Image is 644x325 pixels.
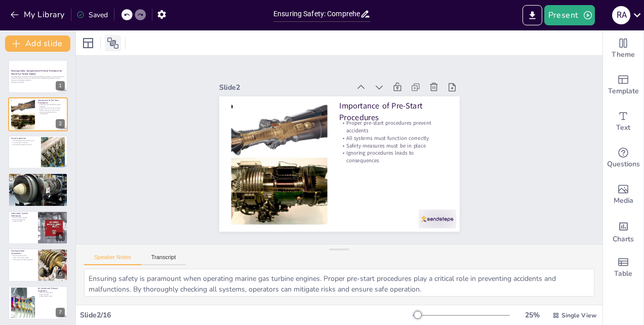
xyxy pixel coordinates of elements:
div: 6 [56,270,65,279]
div: Get real-time input from your audience [603,140,643,176]
div: 3 [56,157,65,166]
p: Safety measures must be in place [240,150,342,201]
p: Check pump and valve operations [11,259,35,261]
p: Proper pre-start procedures prevent accidents [247,164,351,222]
div: 2 [56,119,65,128]
p: Fuel quality is critical [11,177,65,179]
span: Media [614,195,633,206]
input: Insert title [273,7,360,21]
span: Charts [613,234,634,245]
p: Ignoring procedures leads to consequences [234,136,339,194]
button: Present [544,5,595,25]
div: Add charts and graphs [603,213,643,249]
p: Lubrication System Verification [11,212,35,218]
div: 7 [8,286,68,319]
div: Slide 2 / 16 [80,310,413,320]
p: Check for obstructions [38,292,65,294]
p: All systems must function correctly [38,107,65,109]
p: Maintain coolant levels [11,255,35,257]
div: Add images, graphics, shapes or video [603,176,643,213]
span: Questions [607,159,640,170]
p: Ensure oil cleanliness [11,219,35,221]
div: 2 [8,97,68,131]
div: Layout [80,35,96,51]
p: Clean air filters [38,294,65,296]
p: Ignoring procedures leads to consequences [38,111,65,114]
p: Inspect exhaust ducts [38,296,65,298]
button: R A [612,5,630,25]
p: Look for signs of damage [11,141,38,143]
strong: Ensuring Safety: Comprehensive Pre-Start Procedures for Marine Gas Turbine Engines [11,69,62,75]
p: Thorough inspections prevent issues [11,140,38,142]
button: Transcript [141,254,186,265]
span: Theme [612,49,635,60]
button: Speaker Notes [84,254,141,265]
p: All systems must function correctly [244,157,345,208]
span: Table [614,268,632,279]
div: 7 [56,308,65,317]
p: Importance of Pre-Start Procedures [251,174,359,239]
button: Export to PowerPoint [522,5,542,25]
div: 5 [56,232,65,241]
p: Visual Inspection [11,137,38,140]
div: 4 [56,195,65,204]
div: Add a table [603,249,643,286]
button: My Library [8,7,69,23]
p: Proper pre-start procedures prevent accidents [38,103,65,107]
p: Ensure access panels are secure [11,143,38,146]
p: Proper valve positioning [11,180,65,183]
p: This presentation covers the critical pre-start procedures necessary to ensure the safe and succe... [11,76,65,81]
textarea: Ensuring safety is paramount when operating marine gas turbine engines. Proper pre-start procedur... [84,269,594,297]
span: Position [107,37,119,49]
div: 1 [8,60,68,93]
span: Template [608,86,639,97]
div: 1 [56,81,65,90]
div: 6 [8,248,68,282]
div: Change the overall theme [603,30,643,67]
div: 25 % [520,310,544,320]
div: 5 [8,211,68,244]
p: Check for leaks [11,178,65,180]
p: Fuel System Checks [11,174,65,177]
p: Importance of Pre-Start Procedures [38,98,65,104]
div: Add text boxes [603,103,643,140]
p: Check oil levels regularly [11,216,35,219]
div: Add ready made slides [603,67,643,103]
p: Inspect for leaks [11,220,35,222]
div: Saved [76,10,108,20]
p: Air Intake and Exhaust Inspection [38,287,65,293]
span: Single View [561,311,596,319]
div: Slide 2 [353,154,476,215]
div: 4 [8,173,68,206]
div: R A [612,6,630,24]
p: Verify cooling water supply [11,257,35,259]
p: Cooling System Assessment [11,249,35,255]
p: Generated with [URL] [11,81,65,83]
div: 3 [8,135,68,169]
span: Text [616,122,630,133]
p: Safety measures must be in place [38,109,65,111]
button: Add slide [5,35,70,52]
